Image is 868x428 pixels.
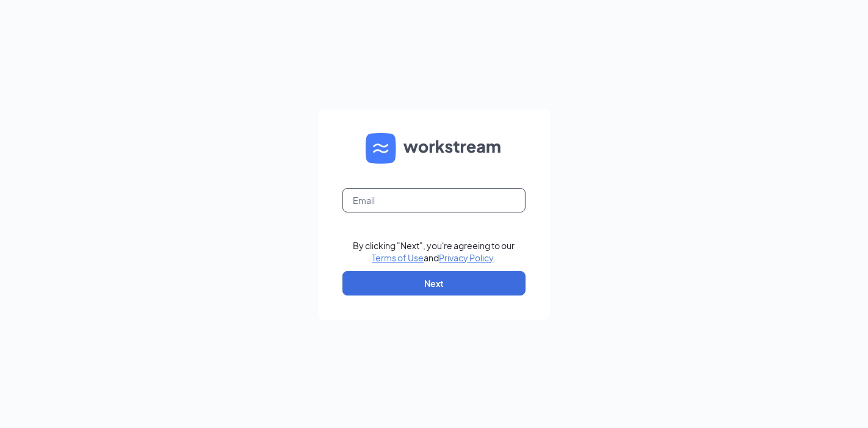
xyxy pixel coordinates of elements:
[439,252,494,263] a: Privacy Policy
[342,188,526,212] input: Email
[372,252,424,263] a: Terms of Use
[342,271,526,296] button: Next
[366,133,502,164] img: WS logo and Workstream text
[353,239,515,264] div: By clicking "Next", you're agreeing to our and .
